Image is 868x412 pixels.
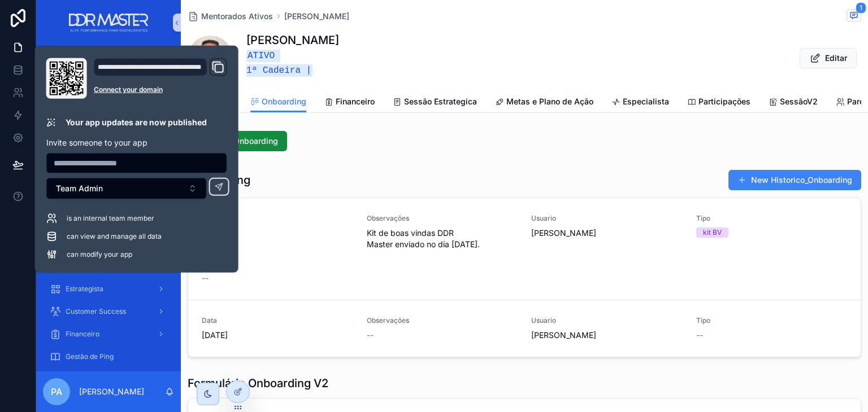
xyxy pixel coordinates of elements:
[847,9,861,23] button: 1
[780,96,818,107] span: SessãoV2
[66,117,207,128] p: Your app updates are now published
[800,48,857,68] button: Editar
[246,32,339,48] h1: [PERSON_NAME]
[531,330,683,341] span: [PERSON_NAME]
[825,52,847,64] span: Editar
[531,227,683,239] span: [PERSON_NAME]
[94,58,227,99] div: Domain and Custom Link
[43,279,174,299] a: Estrategista
[367,214,518,223] span: Observações
[79,386,144,397] p: [PERSON_NAME]
[250,91,306,113] a: Onboarding
[506,96,593,107] span: Metas e Plano de Ação
[46,178,207,199] button: Select Button
[46,137,227,148] p: Invite someone to your app
[367,316,518,325] span: Observações
[698,96,750,107] span: Participações
[66,352,114,361] span: Gestão de Ping
[43,301,174,322] a: Customer Success
[66,330,99,339] span: Financeiro
[262,96,306,107] span: Onboarding
[404,96,477,107] span: Sessão Estrategica
[36,45,181,371] div: scrollable content
[696,316,848,325] span: Tipo
[201,11,273,22] span: Mentorados Ativos
[687,91,750,114] a: Participações
[67,250,132,259] span: can modify your app
[856,2,866,14] span: 1
[94,85,227,94] a: Connect your domain
[611,91,669,114] a: Especialista
[324,91,375,114] a: Financeiro
[202,316,353,325] span: Data
[43,324,174,344] a: Financeiro
[51,385,62,398] span: PA
[336,96,375,107] span: Financeiro
[56,183,103,194] span: Team Admin
[703,227,722,238] div: kit BV
[728,170,861,190] button: New Historico_Onboarding
[202,259,353,268] span: Código AR
[696,214,848,223] span: Tipo
[66,284,103,293] span: Estrategista
[623,96,669,107] span: Especialista
[67,214,154,223] span: is an internal team member
[202,214,353,223] span: Data
[188,11,273,22] a: Mentorados Ativos
[202,330,353,341] span: [DATE]
[284,11,349,22] a: [PERSON_NAME]
[696,330,703,341] span: --
[367,227,518,250] span: Kit de boas vindas DDR Master enviado no dia [DATE].
[69,14,147,32] img: App logo
[531,316,683,325] span: Usuario
[769,91,818,114] a: SessãoV2
[367,330,374,341] span: --
[202,273,209,284] span: --
[531,214,683,223] span: Usuario
[202,227,353,239] span: [DATE]
[67,232,162,241] span: can view and manage all data
[246,50,313,77] code: ATIVO 1ª Cadeira |
[66,307,126,316] span: Customer Success
[393,91,477,114] a: Sessão Estrategica
[495,91,593,114] a: Metas e Plano de Ação
[188,375,328,391] h1: Formulário Onboarding V2
[43,347,174,367] a: Gestão de Ping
